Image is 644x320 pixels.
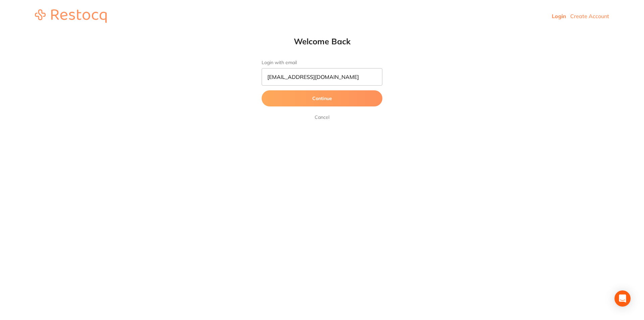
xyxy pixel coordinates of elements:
a: Cancel [313,113,331,121]
button: Continue [262,90,382,106]
label: Login with email [262,60,382,65]
img: restocq_logo.svg [35,9,107,23]
a: Create Account [570,13,609,19]
h1: Welcome Back [248,36,396,46]
div: Open Intercom Messenger [614,290,631,307]
a: Login [552,13,566,19]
